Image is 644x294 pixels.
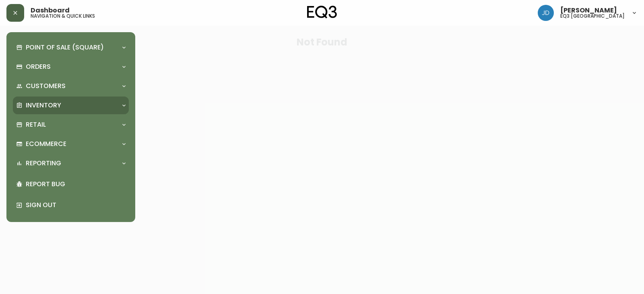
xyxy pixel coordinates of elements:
p: Customers [26,82,66,90]
div: Retail [13,116,129,134]
p: Reporting [26,159,61,168]
div: Report Bug [13,174,129,195]
span: Dashboard [31,7,70,14]
img: logo [307,6,337,19]
div: Customers [13,77,129,95]
div: Reporting [13,154,129,172]
p: Retail [26,120,46,129]
div: Sign Out [13,195,129,216]
div: Point of Sale (Square) [13,39,129,56]
span: [PERSON_NAME] [560,7,617,14]
div: Ecommerce [13,135,129,153]
h5: navigation & quick links [31,14,95,19]
p: Orders [26,62,51,71]
h5: eq3 [GEOGRAPHIC_DATA] [560,14,625,19]
p: Sign Out [26,201,126,210]
p: Ecommerce [26,140,66,148]
div: Orders [13,58,129,76]
p: Inventory [26,101,61,110]
p: Report Bug [26,180,126,189]
p: Point of Sale (Square) [26,43,104,52]
div: Inventory [13,97,129,114]
img: 7c567ac048721f22e158fd313f7f0981 [538,5,554,21]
